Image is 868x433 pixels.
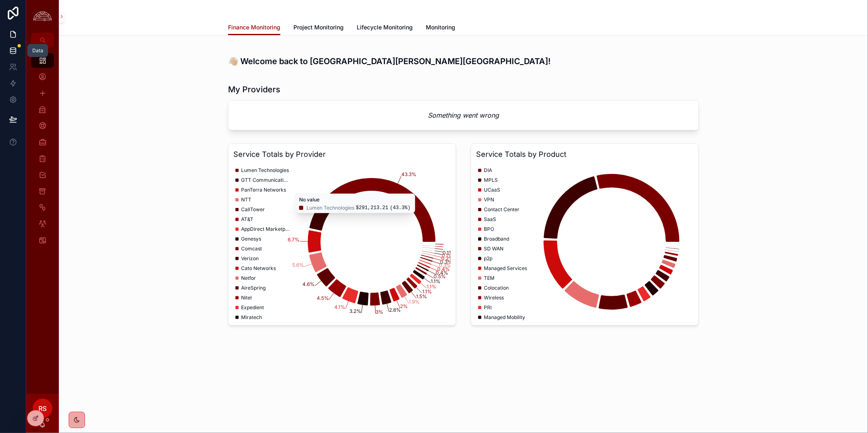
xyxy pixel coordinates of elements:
tspan: 0.3% [440,259,452,265]
a: Monitoring [426,20,455,36]
span: Broadband [484,236,509,242]
span: NTT [241,196,251,203]
tspan: 4.1% [335,304,346,310]
tspan: 1.1% [427,283,436,290]
em: Something went wrong [428,110,499,120]
tspan: 0.1% [442,252,453,259]
h3: Service Totals by Product [476,149,694,160]
div: chart [233,163,451,320]
span: AireSpring [241,285,266,291]
tspan: 2% [400,303,408,309]
a: Lifecycle Monitoring [357,20,413,36]
div: scrollable content [26,47,59,258]
span: Genesys [241,236,261,242]
tspan: 43.3% [401,171,416,177]
tspan: 0.2% [441,255,454,261]
div: chart [476,163,694,320]
span: Lumen Technologies [241,167,289,174]
tspan: 4.5% [317,295,329,301]
tspan: 6.7% [288,237,300,243]
tspan: 0.4% [438,266,450,272]
span: SD WAN [484,246,503,252]
span: Wireless [484,295,504,301]
tspan: 0.5% [434,273,446,279]
span: Managed Services [484,265,527,272]
span: Miratech [241,314,262,321]
img: App logo [31,10,54,23]
span: Project Monitoring [293,23,344,31]
span: Monitoring [426,23,455,31]
a: Project Monitoring [293,20,344,36]
span: AppDirect Marketplace [241,226,290,232]
span: p2p [484,255,492,262]
span: Netfor [241,275,256,281]
span: Nitel [241,295,252,301]
tspan: 1.5% [416,293,427,299]
span: DIA [484,167,492,174]
span: AT&T [241,216,253,223]
span: Lifecycle Monitoring [357,23,413,31]
tspan: 3.2% [349,308,361,314]
span: Cato Networks [241,265,276,272]
span: Comcast [241,246,262,252]
tspan: 0.3% [439,263,451,269]
span: PanTerra Networks [241,187,286,193]
h3: 👋🏼 Welcome back to [GEOGRAPHIC_DATA][PERSON_NAME][GEOGRAPHIC_DATA]! [228,55,699,67]
span: MPLS [484,177,498,183]
span: Contact Center [484,206,519,213]
tspan: 1.1% [422,288,432,295]
span: SaaS [484,216,496,223]
span: BPO [484,226,494,232]
span: VPN [484,196,494,203]
span: RS [38,404,47,413]
span: GTT Communications [241,177,290,183]
tspan: 1.1% [431,278,441,284]
tspan: 0.1% [443,250,454,256]
span: TEM [484,275,494,281]
span: PRI [484,304,492,311]
span: CallTower [241,206,265,213]
span: Finance Monitoring [228,23,280,31]
div: Data [32,47,43,54]
tspan: 3% [376,309,383,315]
a: Finance Monitoring [228,20,280,36]
tspan: 11.2% [296,201,309,208]
tspan: 0.4% [436,270,449,276]
tspan: 5.6% [292,262,304,268]
span: Verizon [241,255,259,262]
tspan: 2.8% [389,307,401,313]
h1: My Providers [228,84,280,95]
span: Colocation [484,285,509,291]
h3: Service Totals by Provider [233,149,451,160]
span: UCaaS [484,187,500,193]
span: Managed Mobility [484,314,525,321]
tspan: 4.6% [302,281,315,287]
tspan: 1.9% [409,299,420,305]
span: Expedient [241,304,264,311]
